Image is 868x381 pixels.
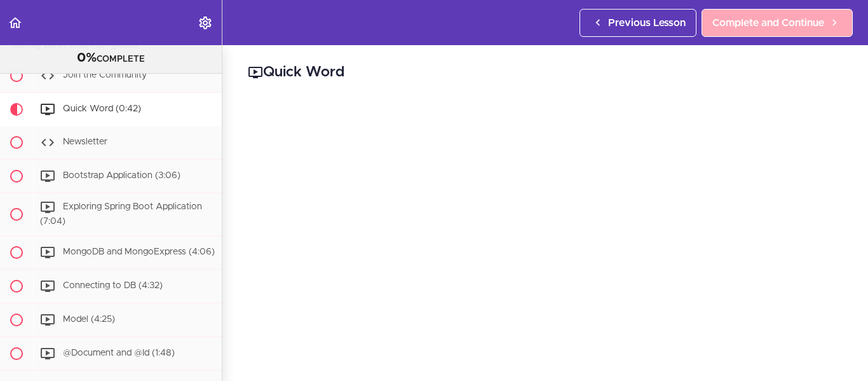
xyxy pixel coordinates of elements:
span: Newsletter [63,137,107,146]
span: Connecting to DB (4:32) [63,281,163,290]
span: Bootstrap Application (3:06) [63,171,180,180]
span: Join the Community [63,71,147,80]
span: Complete and Continue [712,15,824,31]
span: @Document and @Id (1:48) [63,349,175,357]
a: Complete and Continue [702,9,853,37]
span: MongoDB and MongoExpress (4:06) [63,247,215,256]
h2: Quick Word [248,62,843,83]
span: Model (4:25) [63,315,115,324]
div: COMPLETE [16,50,206,67]
span: Previous Lesson [608,15,686,31]
span: Quick Word (0:42) [63,104,141,113]
svg: Settings Menu [198,15,213,31]
a: Previous Lesson [580,9,696,37]
span: Exploring Spring Boot Application (7:04) [40,202,202,226]
span: 0% [77,52,97,64]
svg: Back to course curriculum [8,15,23,31]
